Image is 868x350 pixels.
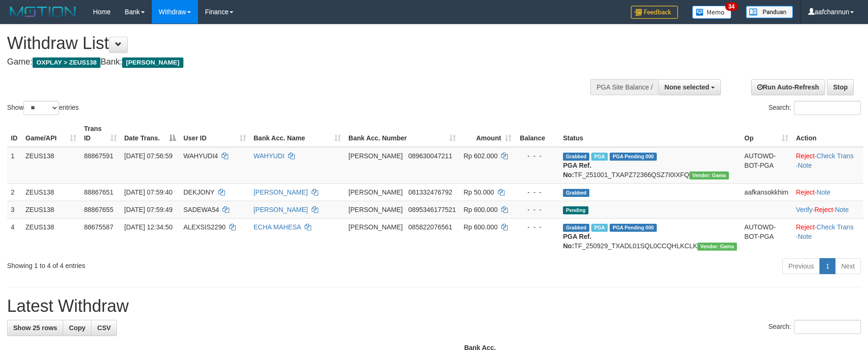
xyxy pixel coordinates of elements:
td: · · [792,201,863,218]
td: AUTOWD-BOT-PGA [741,147,792,184]
span: Copy 081332476792 to clipboard [408,188,452,196]
a: WAHYUDI [254,152,285,160]
a: Note [817,188,831,196]
span: Show 25 rows [13,324,57,332]
td: aafkansokkhim [741,183,792,201]
span: 88867655 [84,206,113,213]
a: [PERSON_NAME] [254,188,308,196]
span: 88867651 [84,188,113,196]
span: Marked by aafpengsreynich [591,224,608,232]
span: [PERSON_NAME] [348,223,403,231]
span: OXPLAY > ZEUS138 [33,57,100,68]
span: 88867591 [84,152,113,160]
a: Previous [782,258,820,274]
span: Grabbed [563,189,589,197]
span: 34 [725,2,738,11]
div: PGA Site Balance / [590,79,658,95]
h4: Game: Bank: [7,57,569,67]
th: Bank Acc. Name: activate to sort column ascending [250,120,345,147]
span: CSV [97,324,111,332]
span: [DATE] 12:34:50 [124,223,173,231]
a: Show 25 rows [7,320,63,336]
button: None selected [658,79,721,95]
th: Trans ID: activate to sort column ascending [80,120,120,147]
a: CSV [91,320,117,336]
span: Grabbed [563,153,589,161]
label: Search: [769,101,861,115]
span: None selected [664,83,709,91]
div: Showing 1 to 4 of 4 entries [7,257,355,270]
td: TF_250929_TXADL01SQL0CCQHLKCLK [559,218,741,254]
td: ZEUS138 [22,147,80,184]
span: Rp 600.000 [463,206,497,213]
b: PGA Ref. No: [563,162,591,179]
span: ALEXSIS2290 [183,223,226,231]
label: Show entries [7,101,79,115]
td: 3 [7,201,22,218]
img: Feedback.jpg [631,6,678,19]
td: 1 [7,147,22,184]
a: Note [835,206,849,213]
span: [PERSON_NAME] [348,152,403,160]
input: Search: [794,101,861,115]
th: Op: activate to sort column ascending [741,120,792,147]
div: - - - [519,205,555,214]
div: - - - [519,222,555,232]
a: Run Auto-Refresh [751,79,825,95]
a: ECHA MAHESA [254,223,301,231]
a: Stop [827,79,854,95]
span: [PERSON_NAME] [122,57,183,68]
span: Marked by aafkaynarin [591,153,608,161]
th: Balance [515,120,559,147]
span: [DATE] 07:59:40 [124,188,173,196]
a: Reject [814,206,833,213]
span: Rp 600.000 [463,223,497,231]
td: · · [792,218,863,254]
span: Rp 602.000 [463,152,497,160]
input: Search: [794,320,861,334]
img: MOTION_logo.png [7,5,79,19]
h1: Withdraw List [7,34,569,53]
th: Amount: activate to sort column ascending [460,120,515,147]
a: Note [798,233,812,240]
a: Verify [796,206,812,213]
span: Grabbed [563,224,589,232]
th: Bank Acc. Number: activate to sort column ascending [345,120,460,147]
td: ZEUS138 [22,183,80,201]
a: Reject [796,188,815,196]
div: - - - [519,187,555,197]
a: Reject [796,152,815,160]
select: Showentries [24,101,59,115]
th: User ID: activate to sort column ascending [180,120,250,147]
a: Check Trans [817,152,854,160]
span: Copy 0895346177521 to clipboard [408,206,456,213]
div: - - - [519,151,555,161]
th: Action [792,120,863,147]
td: 4 [7,218,22,254]
a: Reject [796,223,815,231]
a: 1 [819,258,835,274]
span: Copy 089630047211 to clipboard [408,152,452,160]
a: Copy [63,320,91,336]
td: ZEUS138 [22,201,80,218]
th: Date Trans.: activate to sort column descending [121,120,180,147]
td: ZEUS138 [22,218,80,254]
img: panduan.png [746,6,793,18]
th: Game/API: activate to sort column ascending [22,120,80,147]
b: PGA Ref. No: [563,233,591,250]
td: AUTOWD-BOT-PGA [741,218,792,254]
span: PGA Pending [610,224,657,232]
a: [PERSON_NAME] [254,206,308,213]
span: Vendor URL: https://trx31.1velocity.biz [689,171,729,179]
th: Status [559,120,741,147]
td: TF_251001_TXAPZ72366QSZ7I0IXFQ [559,147,741,184]
td: · · [792,147,863,184]
span: DEKJONY [183,188,215,196]
td: 2 [7,183,22,201]
span: Vendor URL: https://trx31.1velocity.biz [697,243,737,251]
td: · [792,183,863,201]
a: Note [798,162,812,169]
label: Search: [769,320,861,334]
span: [DATE] 07:56:59 [124,152,173,160]
span: 88675587 [84,223,113,231]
